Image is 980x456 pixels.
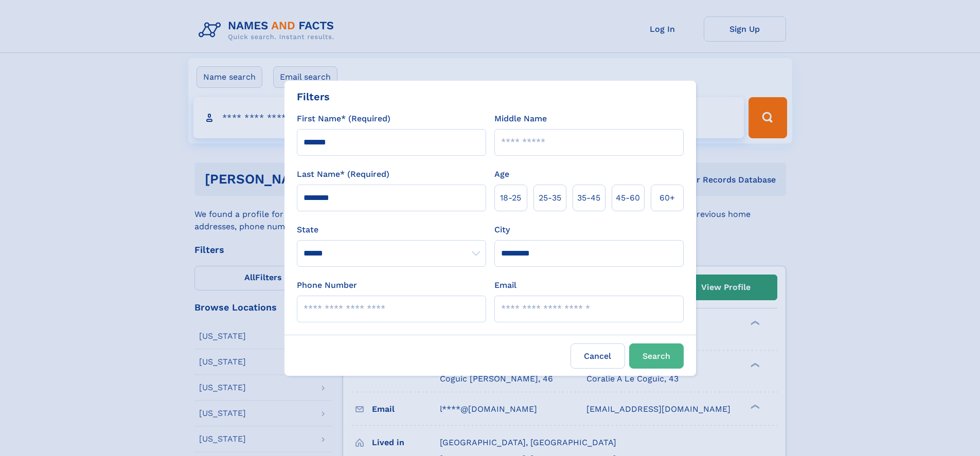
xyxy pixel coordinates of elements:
[500,192,521,204] span: 18‑25
[494,168,509,180] label: Age
[577,192,600,204] span: 35‑45
[494,224,510,236] label: City
[297,168,389,180] label: Last Name* (Required)
[539,192,561,204] span: 25‑35
[629,343,684,369] button: Search
[297,279,357,291] label: Phone Number
[494,279,516,291] label: Email
[571,343,625,369] label: Cancel
[297,89,330,104] div: Filters
[660,192,675,204] span: 60+
[616,192,640,204] span: 45‑60
[297,224,486,236] label: State
[297,113,390,125] label: First Name* (Required)
[494,113,547,125] label: Middle Name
